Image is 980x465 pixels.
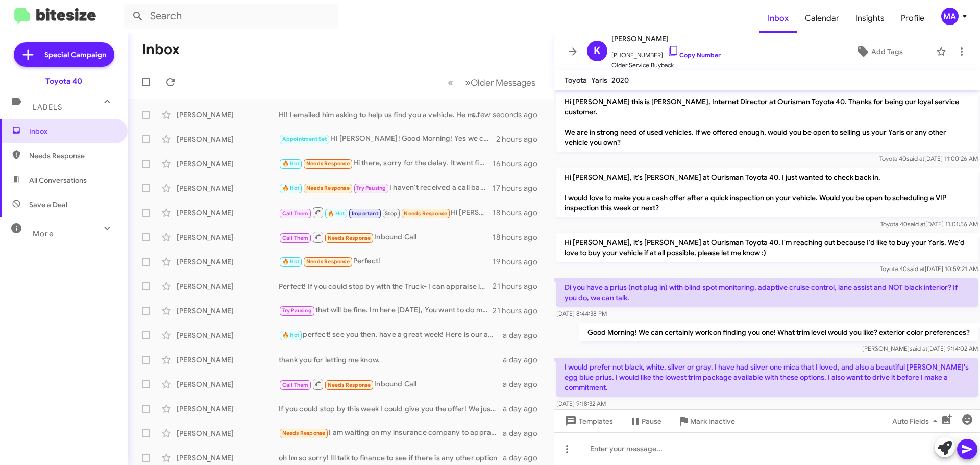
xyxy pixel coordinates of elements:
[884,412,949,430] button: Auto Fields
[493,232,546,242] div: 18 hours ago
[282,136,327,142] span: Appointment Set
[33,229,54,238] span: More
[282,185,300,191] span: 🔥 Hot
[124,4,338,29] input: Search
[177,110,279,120] div: [PERSON_NAME]
[29,175,87,185] span: All Conversations
[404,210,447,217] span: Needs Response
[556,358,978,397] p: I would prefer not black, white, silver or gray. I have had silver one mica that I loved, and als...
[442,72,542,93] nav: Page navigation example
[352,210,378,217] span: Important
[177,183,279,193] div: [PERSON_NAME]
[328,235,371,241] span: Needs Response
[556,310,607,317] span: [DATE] 8:44:38 PM
[279,133,496,145] div: HI [PERSON_NAME]! Good Morning! Yes we can work on this for you.
[279,329,503,341] div: perfect! see you then. have a great week! Here is our address just in case you need it -[STREET_A...
[385,210,397,217] span: Stop
[591,76,607,85] span: Yaris
[892,412,941,430] span: Auto Fields
[328,210,345,217] span: 🔥 Hot
[448,76,453,89] span: «
[493,183,546,193] div: 17 hours ago
[177,428,279,438] div: [PERSON_NAME]
[177,257,279,267] div: [PERSON_NAME]
[44,50,106,60] span: Special Campaign
[177,134,279,144] div: [PERSON_NAME]
[847,4,893,33] a: Insights
[279,110,484,120] div: HI! I emailed him asking to help us find you a vehicle. He may have reached out to introduce hims...
[282,332,300,338] span: 🔥 Hot
[556,233,978,262] p: Hi [PERSON_NAME], it's [PERSON_NAME] at Ourisman Toyota 40. I'm reaching out because I'd like to ...
[611,33,721,45] span: [PERSON_NAME]
[565,76,587,85] span: Toyota
[670,412,743,430] button: Mark Inactive
[279,404,503,414] div: If you could stop by this week I could give you the offer! We just need to check the vehicle out....
[177,281,279,291] div: [PERSON_NAME]
[826,42,931,61] button: Add Tags
[484,110,546,120] div: a few seconds ago
[282,258,300,265] span: 🔥 Hot
[471,77,535,88] span: Older Messages
[356,185,386,191] span: Try Pausing
[306,185,350,191] span: Needs Response
[759,4,797,33] a: Inbox
[29,200,67,210] span: Save a Deal
[177,159,279,169] div: [PERSON_NAME]
[493,159,546,169] div: 16 hours ago
[279,378,503,390] div: Inbound Call
[562,412,613,430] span: Templates
[556,278,978,307] p: Di you have a prius (not plug in) with blind spot monitoring, adaptive cruise control, lane assis...
[941,8,959,25] div: MA
[611,60,721,70] span: Older Service Buyback
[556,400,606,407] span: [DATE] 9:18:32 AM
[503,453,546,463] div: a day ago
[282,235,309,241] span: Call Them
[459,72,542,93] button: Next
[906,155,924,162] span: said at
[29,151,116,161] span: Needs Response
[493,281,546,291] div: 21 hours ago
[642,412,661,430] span: Pause
[907,265,925,273] span: said at
[177,306,279,316] div: [PERSON_NAME]
[282,382,309,388] span: Call Them
[279,355,503,365] div: thank you for letting me know.
[880,220,978,228] span: Toyota 40 [DATE] 11:01:56 AM
[503,404,546,414] div: a day ago
[45,76,82,86] div: Toyota 40
[556,92,978,152] p: Hi [PERSON_NAME] this is [PERSON_NAME], Internet Director at Ourisman Toyota 40. Thanks for being...
[862,345,978,352] span: [PERSON_NAME] [DATE] 9:14:02 AM
[306,160,350,167] span: Needs Response
[893,4,933,33] a: Profile
[503,330,546,340] div: a day ago
[279,231,493,243] div: Inbound Call
[29,126,116,136] span: Inbox
[279,427,503,439] div: I am waiting on my insurance company to appraise my previous car
[442,72,459,93] button: Previous
[690,412,735,430] span: Mark Inactive
[177,232,279,242] div: [PERSON_NAME]
[279,158,493,169] div: Hi there, sorry for the delay. It went fine, no worries
[279,256,493,267] div: Perfect!
[177,453,279,463] div: [PERSON_NAME]
[177,330,279,340] div: [PERSON_NAME]
[465,76,471,89] span: »
[33,103,62,112] span: Labels
[611,45,721,60] span: [PHONE_NUMBER]
[908,220,925,228] span: said at
[306,258,350,265] span: Needs Response
[611,76,629,85] span: 2020
[871,42,903,61] span: Add Tags
[554,412,621,430] button: Templates
[177,404,279,414] div: [PERSON_NAME]
[282,430,326,436] span: Needs Response
[328,382,371,388] span: Needs Response
[493,208,546,218] div: 18 hours ago
[142,41,180,58] h1: Inbox
[503,428,546,438] div: a day ago
[880,265,978,273] span: Toyota 40 [DATE] 10:59:21 AM
[493,306,546,316] div: 21 hours ago
[177,355,279,365] div: [PERSON_NAME]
